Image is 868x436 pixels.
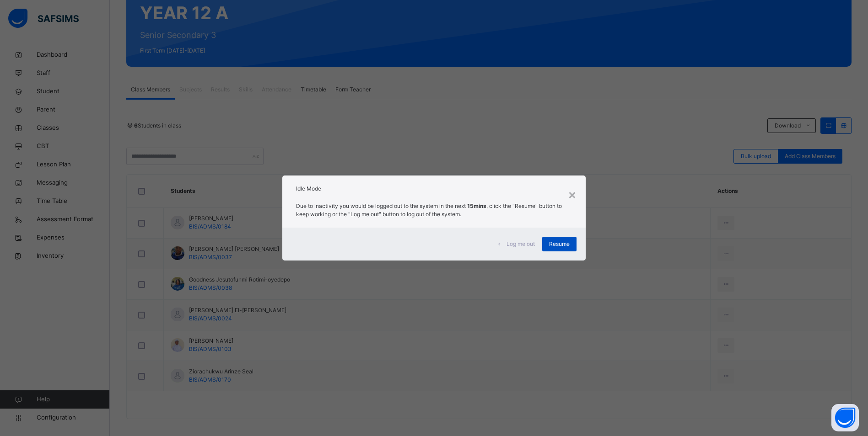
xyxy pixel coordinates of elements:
span: Log me out [507,240,535,248]
span: Resume [549,240,570,248]
h2: Idle Mode [296,185,572,193]
div: × [568,185,577,204]
p: Due to inactivity you would be logged out to the system in the next , click the "Resume" button t... [296,202,572,218]
strong: 15mins [467,202,486,209]
button: Open asap [831,404,859,431]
